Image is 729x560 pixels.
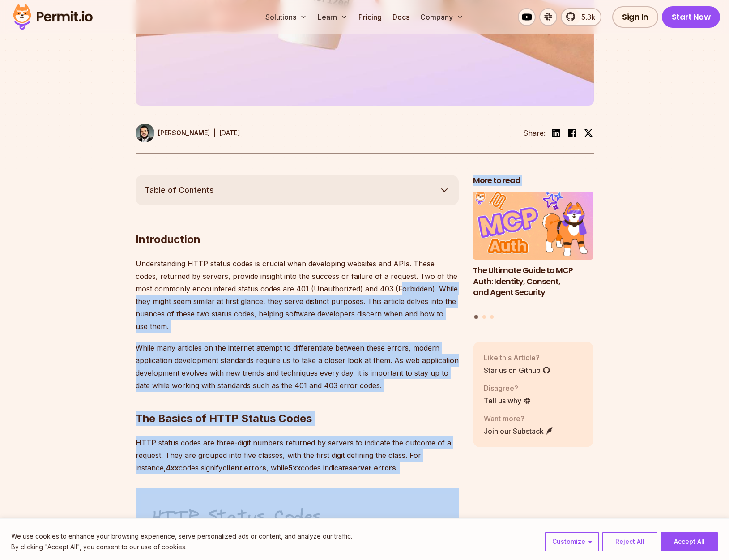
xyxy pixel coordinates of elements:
li: 1 of 3 [473,192,594,309]
span: 5.3k [576,12,595,22]
a: Join our Substack [484,426,554,436]
button: Go to slide 1 [474,315,478,319]
p: Understanding HTTP status codes is crucial when developing websites and APIs. These codes, return... [136,257,459,333]
a: Docs [389,8,413,26]
p: Disagree? [484,383,531,393]
strong: client errors [222,463,266,472]
img: linkedin [551,128,562,138]
a: The Ultimate Guide to MCP Auth: Identity, Consent, and Agent SecurityThe Ultimate Guide to MCP Au... [473,192,594,309]
p: Like this Article? [484,352,550,363]
img: Gabriel L. Manor [136,124,154,142]
a: [PERSON_NAME] [136,124,210,142]
button: Table of Contents [136,175,459,205]
p: While many articles on the internet attempt to differentiate between these errors, modern applica... [136,342,459,392]
button: Reject All [602,532,657,551]
a: Tell us why [484,395,531,406]
h2: More to read [473,175,594,186]
img: Permit logo [9,2,97,32]
p: By clicking "Accept All", you consent to our use of cookies. [11,542,352,552]
a: Pricing [355,8,385,26]
img: The Ultimate Guide to MCP Auth: Identity, Consent, and Agent Security [473,192,594,260]
span: Table of Contents [145,184,214,197]
button: Company [417,8,467,26]
li: Share: [523,128,546,138]
button: Accept All [661,532,718,551]
p: [PERSON_NAME] [158,128,210,137]
button: Learn [314,8,351,26]
button: Go to slide 3 [490,315,494,319]
time: [DATE] [219,129,240,137]
div: Posts [473,192,594,320]
div: | [213,128,216,138]
h3: The Ultimate Guide to MCP Auth: Identity, Consent, and Agent Security [473,265,594,298]
button: Solutions [262,8,311,26]
a: 5.3k [561,8,601,26]
strong: 5xx [288,463,301,472]
img: twitter [584,128,593,137]
button: Customize [545,532,599,551]
a: Star us on Github [484,365,550,376]
h2: The Basics of HTTP Status Codes [136,376,459,426]
a: Start Now [662,6,720,28]
button: Go to slide 2 [482,315,486,319]
a: Sign In [612,6,658,28]
p: We use cookies to enhance your browsing experience, serve personalized ads or content, and analyz... [11,531,352,542]
p: Want more? [484,413,554,424]
p: HTTP status codes are three-digit numbers returned by servers to indicate the outcome of a reques... [136,436,459,474]
img: facebook [567,128,578,138]
h2: Introduction [136,197,459,247]
strong: server errors [349,463,396,472]
strong: 4xx [166,463,179,472]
